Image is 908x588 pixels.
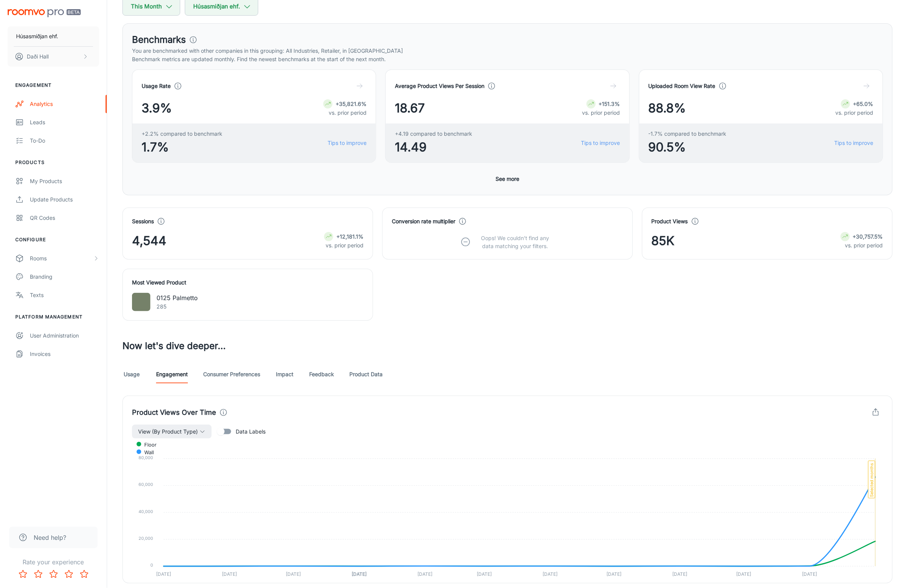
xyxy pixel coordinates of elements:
[336,233,364,240] strong: +12,181.1%
[132,425,212,439] button: View (By Product Type)
[835,139,874,147] a: Tips to improve
[142,82,171,90] h4: Usage Rate
[328,139,367,147] a: Tips to improve
[132,55,883,63] p: Benchmark metrics are updated monthly. Find the newest benchmarks at the start of the next month.
[395,130,472,138] span: +4.19 compared to benchmark
[30,331,99,340] div: User Administration
[139,482,153,487] tspan: 60,000
[652,232,675,250] span: 85K
[139,441,156,448] span: Floor
[156,365,188,383] a: Engagement
[34,533,66,542] span: Need help?
[324,241,364,250] p: vs. prior period
[139,536,153,541] tspan: 20,000
[77,567,92,582] button: Rate 5 star
[8,47,99,67] button: Daði Hall
[236,427,266,436] span: Data Labels
[309,365,334,383] a: Feedback
[8,9,81,17] img: Roomvo PRO Beta
[156,302,198,311] p: 285
[132,232,166,250] span: 4,544
[132,33,186,47] h3: Benchmarks
[132,293,150,311] img: 0125 Palmetto
[392,217,455,226] h4: Conversion rate multiplier
[142,130,222,138] span: +2.2% compared to benchmark
[802,572,817,577] tspan: [DATE]
[649,82,716,90] h4: Uploaded Room View Rate
[652,217,688,226] h4: Product Views
[336,101,367,107] strong: +35,821.6%
[352,572,367,577] tspan: [DATE]
[395,99,425,117] span: 18.67
[222,572,237,577] tspan: [DATE]
[581,139,620,147] a: Tips to improve
[395,82,484,90] h4: Average Product Views Per Session
[139,509,153,514] tspan: 40,000
[673,572,688,577] tspan: [DATE]
[736,572,751,577] tspan: [DATE]
[122,365,141,383] a: Usage
[203,365,260,383] a: Consumer Preferences
[582,109,620,117] p: vs. prior period
[139,449,154,456] span: Wall
[139,455,153,460] tspan: 80,000
[27,52,49,61] p: Daði Hall
[15,567,31,582] button: Rate 1 star
[156,572,171,577] tspan: [DATE]
[30,136,99,145] div: To-do
[138,427,198,436] span: View (By Product Type)
[649,130,727,138] span: -1.7% compared to benchmark
[30,214,99,222] div: QR Codes
[142,138,222,156] span: 1.7%
[61,567,77,582] button: Rate 4 star
[323,109,367,117] p: vs. prior period
[16,32,58,41] p: Húsasmiðjan ehf.
[477,572,492,577] tspan: [DATE]
[132,217,154,226] h4: Sessions
[142,99,172,117] span: 3.9%
[286,572,301,577] tspan: [DATE]
[853,101,874,107] strong: +65.0%
[30,195,99,204] div: Update Products
[836,109,874,117] p: vs. prior period
[6,557,101,567] p: Rate your experience
[30,100,99,108] div: Analytics
[46,567,61,582] button: Rate 3 star
[150,563,153,568] tspan: 0
[122,339,893,353] h3: Now let's dive deeper...
[30,350,99,358] div: Invoices
[31,567,46,582] button: Rate 2 star
[30,291,99,299] div: Texts
[132,47,883,55] p: You are benchmarked with other companies in this grouping: All Industries, Retailer, in [GEOGRAPH...
[132,407,216,418] h4: Product Views Over Time
[30,273,99,281] div: Branding
[30,177,99,185] div: My Products
[417,572,432,577] tspan: [DATE]
[649,99,686,117] span: 88.8%
[349,365,383,383] a: Product Data
[395,138,472,156] span: 14.49
[493,172,523,186] button: See more
[599,101,620,107] strong: +151.3%
[606,572,621,577] tspan: [DATE]
[8,26,99,46] button: Húsasmiðjan ehf.
[853,233,883,240] strong: +30,757.5%
[476,234,555,250] p: Oops! We couldn’t find any data matching your filters.
[132,278,364,287] h4: Most Viewed Product
[30,254,93,263] div: Rooms
[275,365,294,383] a: Impact
[649,138,727,156] span: 90.5%
[156,293,198,302] p: 0125 Palmetto
[30,118,99,127] div: Leads
[841,241,883,250] p: vs. prior period
[543,572,558,577] tspan: [DATE]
